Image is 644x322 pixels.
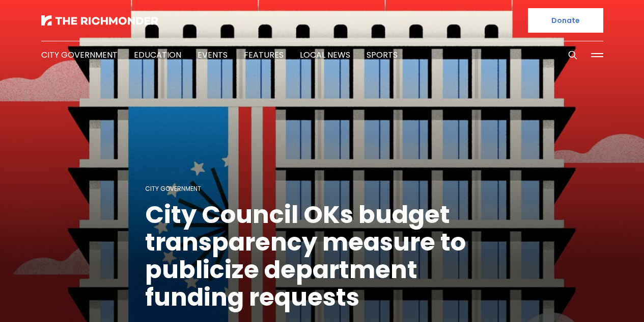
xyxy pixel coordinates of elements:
[558,272,644,322] iframe: portal-trigger
[565,47,580,63] button: Search this site
[300,49,350,61] a: Local News
[244,49,284,61] a: Features
[367,49,398,61] a: Sports
[198,49,228,61] a: Events
[528,8,603,33] a: Donate
[41,15,158,26] img: The Richmonder
[134,49,181,61] a: Education
[145,184,201,193] a: City Government
[41,49,118,61] a: City Government
[145,201,499,311] h1: City Council OKs budget transparency measure to publicize department funding requests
